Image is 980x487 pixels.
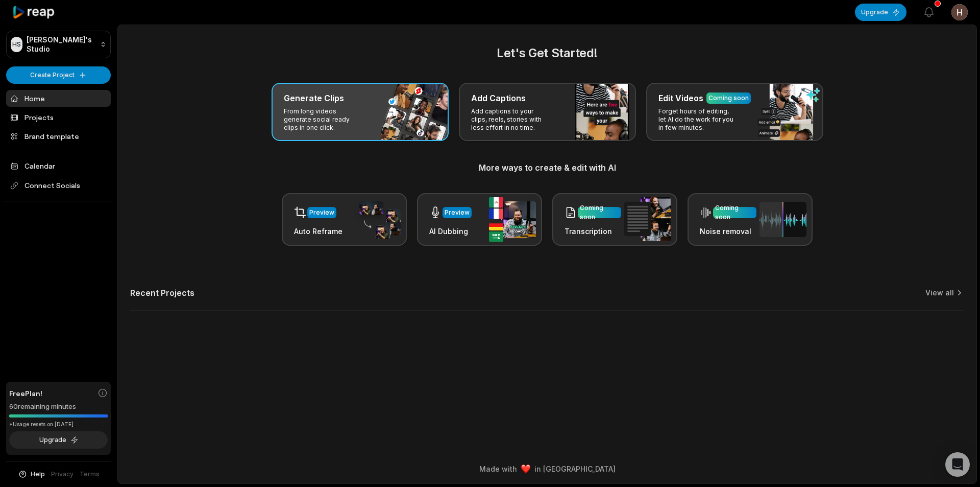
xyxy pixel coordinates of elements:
[708,94,749,103] div: Coming soon
[130,161,964,174] h3: More ways to create & edit with AI
[521,465,530,474] img: heart emoji
[11,37,22,52] div: HS
[658,92,703,104] h3: Edit Videos
[624,197,671,241] img: transcription.png
[9,431,108,449] button: Upgrade
[565,226,621,237] h3: Transcription
[6,176,111,195] span: Connect Socials
[6,109,111,126] a: Projects
[6,128,111,145] a: Brand template
[855,4,906,21] button: Upgrade
[925,288,954,298] a: View all
[354,200,401,240] img: auto_reframe.png
[18,470,45,479] button: Help
[6,66,111,84] button: Create Project
[27,35,96,54] p: [PERSON_NAME]'s Studio
[471,107,550,132] p: Add captions to your clips, reels, stories with less effort in no time.
[130,288,194,298] h2: Recent Projects
[9,421,108,428] div: *Usage resets on [DATE]
[127,463,967,474] div: Made with in [GEOGRAPHIC_DATA]
[130,44,964,62] h2: Let's Get Started!
[31,470,45,479] span: Help
[309,208,334,217] div: Preview
[700,226,756,237] h3: Noise removal
[6,157,111,174] a: Calendar
[945,452,970,477] div: Open Intercom Messenger
[284,92,344,104] h3: Generate Clips
[51,470,73,479] a: Privacy
[715,203,754,222] div: Coming soon
[294,226,342,237] h3: Auto Reframe
[471,92,526,104] h3: Add Captions
[445,208,470,217] div: Preview
[9,388,42,399] span: Free Plan!
[284,107,363,132] p: From long videos generate social ready clips in one click.
[6,90,111,107] a: Home
[759,202,806,237] img: noise_removal.png
[489,197,536,242] img: ai_dubbing.png
[429,226,472,237] h3: AI Dubbing
[658,107,738,132] p: Forget hours of editing, let AI do the work for you in few minutes.
[9,402,108,412] div: 60 remaining minutes
[580,203,619,222] div: Coming soon
[80,470,100,479] a: Terms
